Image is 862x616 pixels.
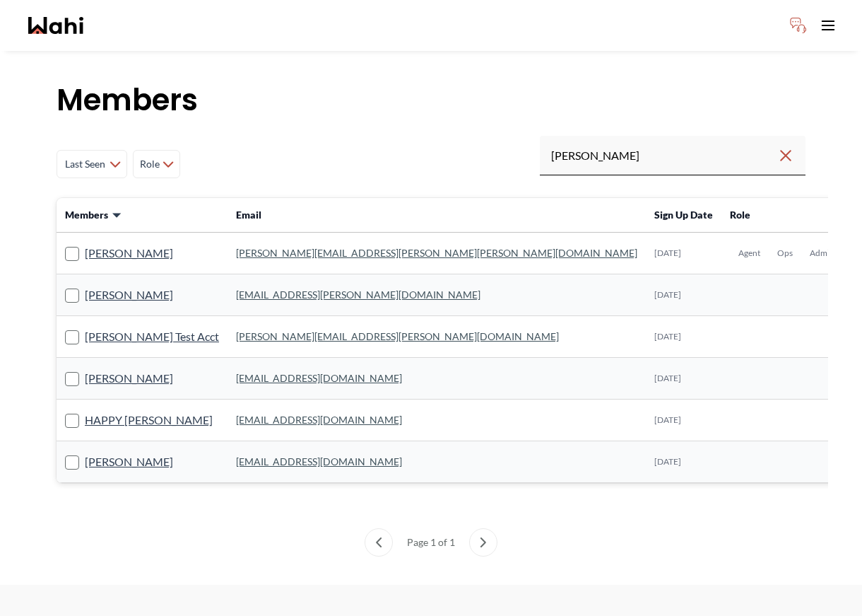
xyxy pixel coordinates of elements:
td: [DATE] [646,358,721,400]
button: next page [469,528,497,557]
a: [PERSON_NAME][EMAIL_ADDRESS][PERSON_NAME][DOMAIN_NAME] [236,330,559,342]
a: [PERSON_NAME] [85,286,173,304]
td: [DATE] [646,441,721,483]
button: Members [65,208,122,222]
span: Email [236,209,261,221]
td: [DATE] [646,233,721,274]
button: Toggle open navigation menu [814,11,842,40]
h1: Members [57,79,805,122]
a: [PERSON_NAME][EMAIL_ADDRESS][PERSON_NAME][PERSON_NAME][DOMAIN_NAME] [236,247,637,259]
span: Agent [738,248,760,259]
td: [DATE] [646,400,721,441]
td: [DATE] [646,316,721,358]
button: Clear search [777,143,794,168]
span: Sign Up Date [654,209,713,221]
div: Page 1 of 1 [401,528,461,557]
span: Role [139,151,160,177]
span: Role [730,209,750,221]
span: Ops [777,248,793,259]
button: previous page [365,528,393,557]
a: Wahi homepage [28,17,83,34]
span: Members [65,208,108,222]
input: Search input [551,143,777,168]
a: [PERSON_NAME] [85,453,173,471]
a: [EMAIL_ADDRESS][DOMAIN_NAME] [236,372,402,384]
a: HAPPY [PERSON_NAME] [85,411,213,429]
td: [DATE] [646,274,721,316]
a: [PERSON_NAME] Test Acct [85,327,219,346]
a: [PERSON_NAME] [85,244,173,262]
span: Admin [810,248,834,259]
a: [EMAIL_ADDRESS][DOMAIN_NAME] [236,455,402,467]
span: Last Seen [63,151,107,177]
a: [EMAIL_ADDRESS][DOMAIN_NAME] [236,414,402,426]
a: [EMAIL_ADDRESS][PERSON_NAME][DOMAIN_NAME] [236,289,480,301]
nav: Members List pagination [57,528,805,557]
a: [PERSON_NAME] [85,369,173,388]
